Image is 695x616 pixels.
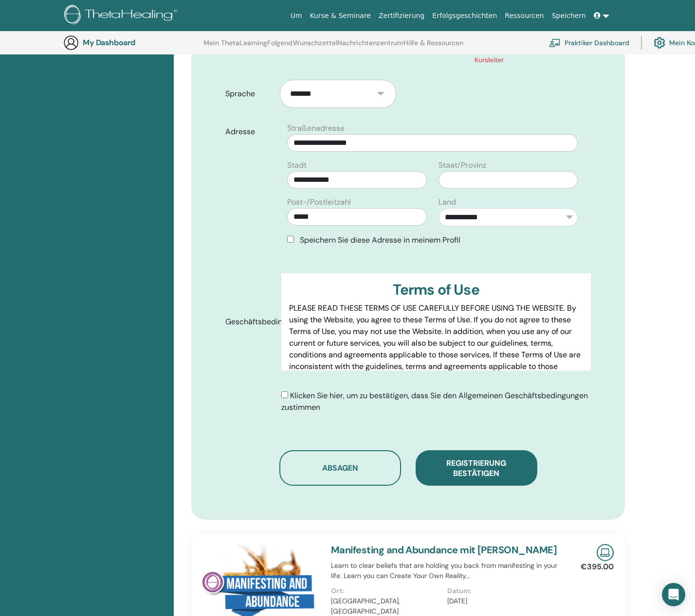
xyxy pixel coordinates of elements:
a: Speichern [548,7,590,25]
img: generic-user-icon.jpg [63,35,79,51]
button: Absagen [279,450,401,486]
img: Live Online Seminar [597,544,614,561]
label: Stadt [287,159,307,171]
a: Zertifizierung [375,7,428,25]
p: [DATE] [447,596,558,606]
a: Erfolgsgeschichten [428,7,501,25]
a: Praktiker Dashboard [549,32,629,53]
label: Straßenadresse [287,123,345,134]
label: Post-/Postleitzahl [287,196,351,208]
div: Open Intercom Messenger [662,583,685,606]
span: Klicken Sie hier, um zu bestätigen, dass Sie den Allgemeinen Geschäftsbedingungen zustimmen [281,390,588,412]
img: cog.svg [654,35,665,51]
img: logo.png [64,5,181,27]
p: Learn to clear beliefs that are holding you back from manifesting in your life. Learn you can Cre... [331,561,563,581]
label: Adresse [218,123,281,141]
span: Registrierung bestätigen [446,458,506,478]
a: Hilfe & Ressourcen [403,39,463,54]
p: €395.00 [581,561,614,573]
img: chalkboard-teacher.svg [549,38,561,47]
button: Registrierung bestätigen [416,450,537,486]
label: Geschäftsbedingungen [218,313,281,331]
label: Staat/Provinz [439,159,486,171]
a: Wunschzettel [293,39,337,54]
a: Mein ThetaLearning [203,39,267,54]
a: Manifesting and Abundance mit [PERSON_NAME] [331,544,557,556]
span: Speichern Sie diese Adresse in meinem Profil [300,235,460,245]
span: Absagen [322,463,358,473]
a: Ressourcen [501,7,548,25]
label: Land [439,196,456,208]
p: PLEASE READ THESE TERMS OF USE CAREFULLY BEFORE USING THE WEBSITE. By using the Website, you agre... [289,302,583,384]
a: Um [287,7,306,25]
h3: Terms of Use [289,281,583,299]
p: Datum: [447,586,558,596]
p: Ort: [331,586,441,596]
label: Sprache [218,85,280,103]
h3: My Dashboard [83,38,180,47]
a: Nachrichtenzentrum [337,39,403,54]
a: Kurse & Seminare [306,7,375,25]
a: Folgend [267,39,293,54]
